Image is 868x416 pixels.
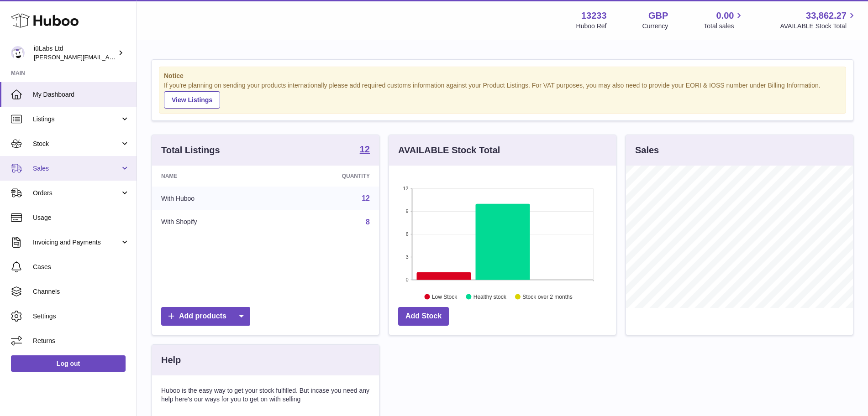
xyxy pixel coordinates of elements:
span: [PERSON_NAME][EMAIL_ADDRESS][DOMAIN_NAME] [34,53,183,61]
strong: 13233 [581,10,607,22]
span: 33,862.27 [806,10,847,22]
text: Healthy stock [473,293,507,300]
span: Orders [33,189,120,198]
text: 9 [405,208,408,214]
span: Settings [33,312,130,321]
div: If you're planning on sending your products internationally please add required customs informati... [164,81,841,109]
text: 3 [405,254,408,260]
h3: Sales [635,144,659,156]
a: View Listings [164,91,220,109]
a: 12 [360,145,370,156]
strong: 12 [360,145,370,154]
p: Huboo is the easy way to get your stock fulfilled. But incase you need any help here's our ways f... [161,386,370,404]
strong: Notice [164,72,841,80]
div: Currency [642,22,668,31]
div: iüLabs Ltd [34,44,116,62]
span: Usage [33,213,130,222]
td: With Shopify [152,210,274,234]
img: annunziata@iulabs.co [11,46,25,60]
th: Name [152,166,274,187]
div: Huboo Ref [576,22,607,31]
a: 0.00 Total sales [704,10,744,31]
span: My Dashboard [33,90,130,99]
h3: Total Listings [161,144,220,156]
th: Quantity [274,166,379,187]
h3: AVAILABLE Stock Total [398,144,500,156]
a: Log out [11,355,126,372]
span: Invoicing and Payments [33,238,120,247]
span: Returns [33,337,130,345]
span: Total sales [704,22,744,31]
span: Listings [33,115,120,124]
text: Stock over 2 months [522,293,572,300]
a: 12 [362,194,370,202]
span: AVAILABLE Stock Total [780,22,857,31]
span: Stock [33,140,120,148]
span: 0.00 [716,10,734,22]
span: Sales [33,164,120,173]
a: Add Stock [398,307,449,326]
span: Channels [33,287,130,296]
span: Cases [33,263,130,271]
a: Add products [161,307,250,326]
h3: Help [161,354,181,366]
strong: GBP [648,10,668,22]
a: 8 [366,218,370,226]
a: 33,862.27 AVAILABLE Stock Total [780,10,857,31]
text: 12 [403,186,408,191]
text: 0 [405,277,408,282]
text: Low Stock [432,293,458,300]
td: With Huboo [152,187,274,210]
text: 6 [405,231,408,237]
